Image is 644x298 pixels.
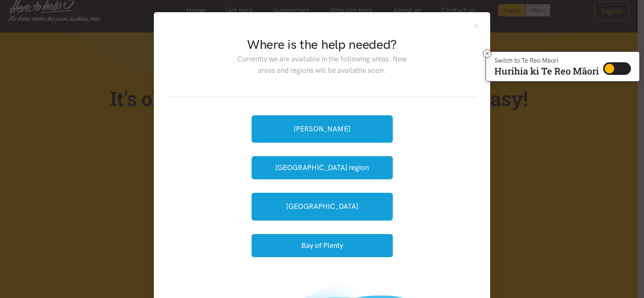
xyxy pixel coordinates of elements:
[494,67,599,75] p: Hurihia ki Te Reo Māori
[231,36,413,53] h2: Where is the help needed?
[252,234,393,257] button: Bay of Plenty
[494,58,599,63] p: Switch to Te Reo Māori
[231,53,413,76] p: Currently we are available in the following areas. New areas and regions will be available soon.
[252,193,393,220] a: [GEOGRAPHIC_DATA]
[252,115,393,143] a: [PERSON_NAME]
[473,22,480,29] button: Close
[252,156,393,179] button: [GEOGRAPHIC_DATA] region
